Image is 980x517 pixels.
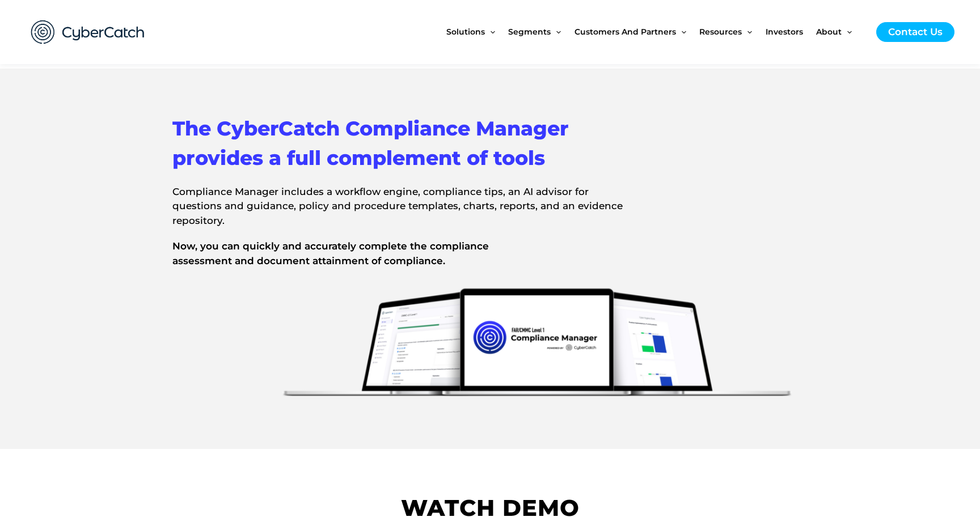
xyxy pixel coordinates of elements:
img: CyberCatch [20,9,156,56]
span: Menu Toggle [676,8,686,56]
a: Contact Us [876,22,954,42]
span: Solutions [446,8,485,56]
span: Customers and Partners [575,8,676,56]
span: Menu Toggle [842,8,852,56]
span: Menu Toggle [551,8,561,56]
span: About [816,8,842,56]
span: Menu Toggle [742,8,752,56]
nav: Site Navigation: New Main Menu [446,8,865,56]
span: Resources [699,8,742,56]
h2: Now, you can quickly and accurately complete the compliance assessment and document attainment of... [172,239,543,268]
a: Investors [766,8,816,56]
h2: Compliance Manager includes a workflow engine, compliance tips, an AI advisor for questions and g... [172,185,635,228]
span: Menu Toggle [485,8,495,56]
span: Investors [766,8,803,56]
h2: The CyberCatch Compliance Manager provides a full complement of tools [172,114,654,173]
span: Segments [508,8,551,56]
